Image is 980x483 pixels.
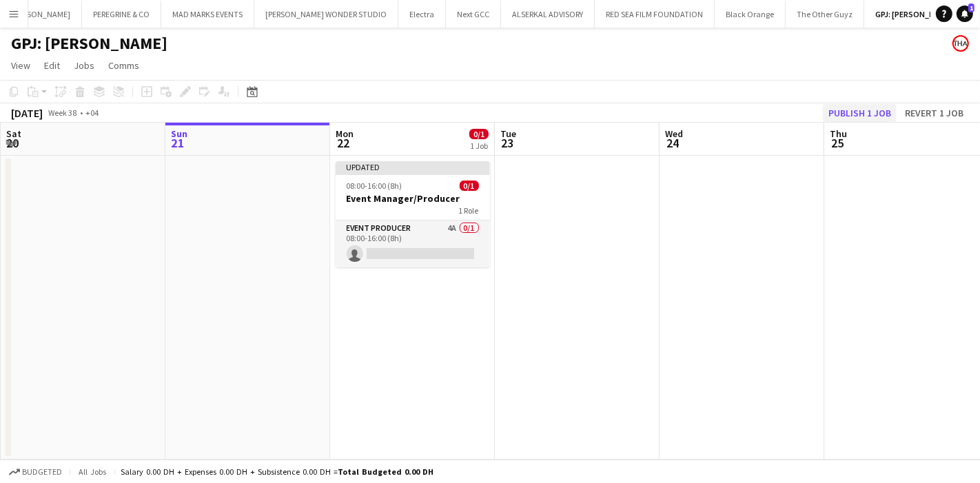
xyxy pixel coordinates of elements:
[786,1,864,28] button: The Other Guyz
[7,464,64,480] button: Budgeted
[82,1,161,28] button: PEREGRINE & CO
[968,3,974,12] span: 1
[501,1,595,28] button: ALSERKAL ADVISORY
[6,127,21,140] span: Sat
[74,59,94,72] span: Jobs
[446,1,501,28] button: Next GCC
[830,127,847,140] span: Thu
[11,33,167,54] h1: GPJ: [PERSON_NAME]
[864,1,964,28] button: GPJ: [PERSON_NAME]
[469,129,489,139] span: 0/1
[45,107,80,118] span: Week 38
[6,56,36,74] a: View
[498,135,516,151] span: 23
[169,135,187,151] span: 21
[952,35,969,52] app-user-avatar: Enas Ahmed
[665,127,683,140] span: Wed
[663,135,683,151] span: 24
[68,56,100,74] a: Jobs
[4,135,21,151] span: 20
[338,466,433,477] span: Total Budgeted 0.00 DH
[899,104,969,122] button: Revert 1 job
[460,181,479,191] span: 0/1
[22,467,62,477] span: Budgeted
[336,127,354,140] span: Mon
[161,1,254,28] button: MAD MARKS EVENTS
[103,56,145,74] a: Comms
[44,59,60,72] span: Edit
[715,1,786,28] button: Black Orange
[828,135,847,151] span: 25
[336,161,490,172] div: Updated
[336,192,490,205] h3: Event Manager/Producer
[1,1,82,28] button: [PERSON_NAME]
[108,59,139,72] span: Comms
[347,181,402,191] span: 08:00-16:00 (8h)
[85,107,99,118] div: +04
[121,466,433,477] div: Salary 0.00 DH + Expenses 0.00 DH + Subsistence 0.00 DH =
[500,127,516,140] span: Tue
[336,220,490,267] app-card-role: Event Producer4A0/108:00-16:00 (8h)
[39,56,65,74] a: Edit
[171,127,187,140] span: Sun
[823,104,897,122] button: Publish 1 job
[470,141,488,151] div: 1 Job
[398,1,446,28] button: Electra
[459,205,479,216] span: 1 Role
[957,6,973,22] a: 1
[11,106,43,120] div: [DATE]
[11,59,30,72] span: View
[254,1,398,28] button: [PERSON_NAME] WONDER STUDIO
[76,466,109,477] span: All jobs
[595,1,715,28] button: RED SEA FILM FOUNDATION
[336,161,490,267] app-job-card: Updated08:00-16:00 (8h)0/1Event Manager/Producer1 RoleEvent Producer4A0/108:00-16:00 (8h)
[334,135,354,151] span: 22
